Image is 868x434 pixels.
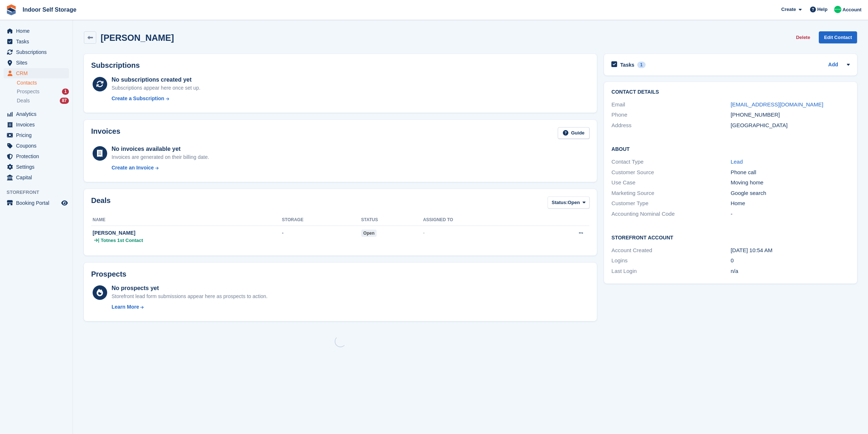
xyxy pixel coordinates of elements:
span: Pricing [16,130,60,140]
div: Create an Invoice [112,164,154,172]
a: menu [4,68,69,78]
span: Subscriptions [16,47,60,57]
div: Customer Source [611,168,731,177]
a: menu [4,58,69,68]
div: Google search [731,189,850,198]
div: Invoices are generated on their billing date. [112,153,209,161]
a: menu [4,162,69,172]
div: Moving home [731,179,850,187]
a: Learn More [112,303,268,311]
div: Create a Subscription [112,95,164,102]
div: Last Login [611,267,731,275]
span: Booking Portal [16,198,60,208]
a: menu [4,26,69,36]
div: 87 [60,98,69,104]
span: Storefront [7,189,73,196]
div: Phone [611,111,731,119]
a: menu [4,141,69,151]
td: - [282,226,361,248]
h2: [PERSON_NAME] [101,33,174,43]
div: No subscriptions created yet [112,75,201,84]
div: Customer Type [611,199,731,208]
a: Create an Invoice [112,164,209,172]
span: Deals [17,97,30,104]
div: Contact Type [611,158,731,166]
div: [DATE] 10:54 AM [731,246,850,255]
div: Storefront lead form submissions appear here as prospects to action. [112,293,268,300]
a: Contacts [17,79,69,86]
h2: Subscriptions [91,61,589,70]
h2: Tasks [620,62,634,68]
span: Account [842,6,861,13]
th: Storage [282,214,361,226]
div: 0 [731,257,850,265]
a: [EMAIL_ADDRESS][DOMAIN_NAME] [731,101,823,107]
a: menu [4,47,69,57]
th: Assigned to [423,214,533,226]
img: stora-icon-8386f47178a22dfd0bd8f6a31ec36ba5ce8667c1dd55bd0f319d3a0aa187defe.svg [6,4,17,15]
a: menu [4,172,69,183]
div: Accounting Nominal Code [611,210,731,218]
div: Marketing Source [611,189,731,198]
span: Status: [552,199,568,206]
div: [PHONE_NUMBER] [731,111,850,119]
h2: Prospects [91,270,126,278]
a: Preview store [60,199,69,207]
div: Account Created [611,246,731,255]
div: [GEOGRAPHIC_DATA] [731,121,850,130]
span: Settings [16,162,60,172]
div: Logins [611,257,731,265]
span: Analytics [16,109,60,119]
div: n/a [731,267,850,275]
th: Name [91,214,282,226]
h2: Contact Details [611,89,850,95]
div: Learn More [112,303,139,311]
img: Helen Nicholls [834,6,841,13]
a: Deals 87 [17,97,69,105]
a: menu [4,36,69,47]
a: Guide [558,127,590,139]
span: Totnes 1st Contact [101,237,143,244]
h2: About [611,145,850,152]
div: - [731,210,850,218]
div: Email [611,101,731,109]
div: Address [611,121,731,130]
span: Open [568,199,580,206]
span: Protection [16,151,60,161]
h2: Deals [91,196,110,210]
button: Delete [793,31,813,43]
a: menu [4,109,69,119]
span: Capital [16,172,60,183]
span: Prospects [17,88,39,95]
a: Create a Subscription [112,95,201,102]
th: Status [361,214,423,226]
span: open [361,230,377,237]
a: menu [4,120,69,130]
div: No invoices available yet [112,145,209,153]
a: menu [4,198,69,208]
a: menu [4,130,69,140]
span: | [98,237,99,244]
button: Status: Open [548,196,589,208]
a: Edit Contact [819,31,857,43]
span: Invoices [16,120,60,130]
div: 1 [637,62,646,68]
span: Coupons [16,141,60,151]
div: Subscriptions appear here once set up. [112,84,201,92]
h2: Invoices [91,127,120,139]
div: Phone call [731,168,850,177]
span: Tasks [16,36,60,47]
span: Sites [16,58,60,68]
a: Lead [731,159,743,165]
div: Home [731,199,850,208]
span: Help [817,6,828,13]
span: Create [781,6,796,13]
span: CRM [16,68,60,78]
div: No prospects yet [112,284,268,293]
a: menu [4,151,69,161]
div: [PERSON_NAME] [93,229,282,237]
h2: Storefront Account [611,234,850,241]
span: Home [16,26,60,36]
a: Indoor Self Storage [20,4,79,16]
div: - [423,229,533,236]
